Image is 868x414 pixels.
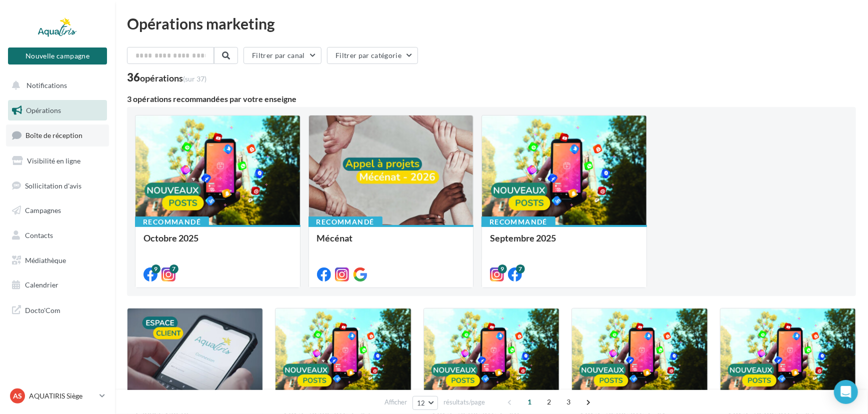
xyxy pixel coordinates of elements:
[183,74,206,83] span: (sur 37)
[6,250,109,271] a: Médiathèque
[6,150,109,171] a: Visibilité en ligne
[127,95,856,103] div: 3 opérations recommandées par votre enseigne
[6,299,109,320] a: Docto'Com
[834,380,858,404] div: Open Intercom Messenger
[412,396,438,410] button: 12
[522,394,538,410] span: 1
[127,16,856,31] div: Opérations marketing
[516,264,525,273] div: 7
[308,216,382,227] div: Recommandé
[6,225,109,246] a: Contacts
[25,280,58,289] span: Calendrier
[8,386,107,405] a: AS AQUATIRIS Siège
[490,233,638,253] div: Septembre 2025
[25,256,66,264] span: Médiathèque
[443,397,485,407] span: résultats/page
[26,81,67,89] span: Notifications
[140,73,206,82] div: opérations
[417,399,425,407] span: 12
[6,124,109,146] a: Boîte de réception
[541,394,557,410] span: 2
[481,216,555,227] div: Recommandé
[26,106,61,114] span: Opérations
[27,156,80,165] span: Visibilité en ligne
[498,264,507,273] div: 9
[243,47,321,64] button: Filtrer par canal
[8,47,107,64] button: Nouvelle campagne
[135,216,209,227] div: Recommandé
[384,397,407,407] span: Afficher
[327,47,418,64] button: Filtrer par catégorie
[25,231,53,239] span: Contacts
[25,303,60,316] span: Docto'Com
[25,131,82,139] span: Boîte de réception
[6,274,109,295] a: Calendrier
[127,72,206,83] div: 36
[143,233,292,253] div: Octobre 2025
[6,200,109,221] a: Campagnes
[25,206,61,214] span: Campagnes
[151,264,160,273] div: 9
[317,233,465,253] div: Mécénat
[25,181,81,189] span: Sollicitation d'avis
[169,264,178,273] div: 7
[6,175,109,196] a: Sollicitation d'avis
[561,394,577,410] span: 3
[29,391,95,401] p: AQUATIRIS Siège
[6,100,109,121] a: Opérations
[6,75,105,96] button: Notifications
[13,391,22,401] span: AS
